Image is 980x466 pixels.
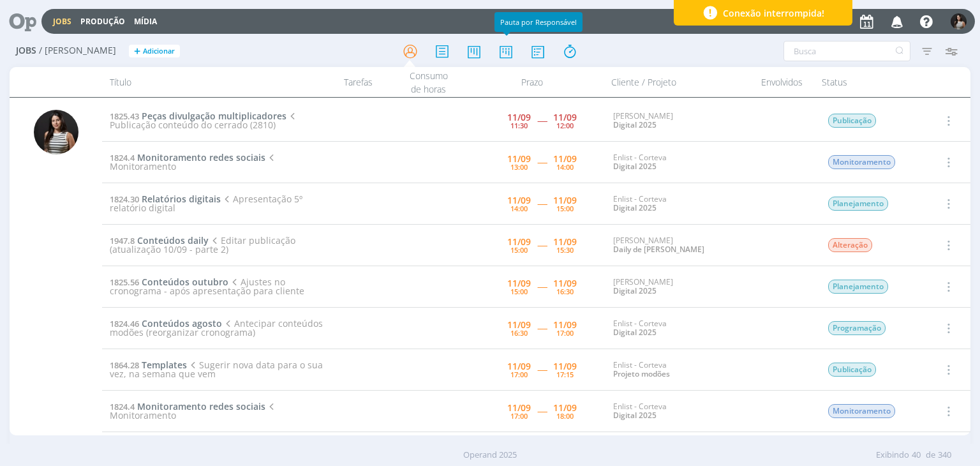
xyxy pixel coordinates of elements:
[110,401,135,412] span: 1824.4
[507,320,531,329] div: 11/09
[613,285,657,296] a: Digital 2025
[604,67,750,97] div: Cliente / Projeto
[613,161,657,172] a: Digital 2025
[49,17,75,27] button: Jobs
[553,154,577,163] div: 11/09
[34,110,78,154] img: C
[613,368,670,379] a: Projeto modões
[16,45,36,56] span: Jobs
[537,239,547,251] span: -----
[556,246,574,253] div: 15:30
[110,151,277,172] span: Monitoramento
[553,237,577,246] div: 11/09
[613,319,745,338] div: Enlist - Corteva
[110,110,298,131] span: Publicação conteúdo do cerrado (2810)
[510,412,528,419] div: 17:00
[507,154,531,163] div: 11/09
[110,276,139,288] span: 1825.56
[537,114,547,126] span: -----
[926,449,935,462] span: de
[613,402,745,421] div: Enlist - Corteva
[613,195,745,213] div: Enlist - Corteva
[39,45,116,56] span: / [PERSON_NAME]
[613,244,704,255] a: Daily de [PERSON_NAME]
[912,449,921,462] span: 40
[320,67,397,97] div: Tarefas
[537,405,547,417] span: -----
[507,403,531,412] div: 11/09
[110,276,304,297] span: Ajustes no cronograma - após apresentação para cliente
[137,151,265,163] span: Monitoramento redes sociais
[507,279,531,288] div: 11/09
[110,276,228,288] a: 1825.56Conteúdos outubro
[110,151,265,163] a: 1824.4Monitoramento redes sociais
[553,113,577,122] div: 11/09
[951,13,967,29] img: C
[828,363,876,377] span: Publicação
[494,12,583,32] div: Pauta por Responsável
[397,67,461,97] div: Consumo de horas
[556,288,574,295] div: 16:30
[828,404,895,418] span: Monitoramento
[828,238,872,252] span: Alteração
[613,153,745,172] div: Enlist - Corteva
[142,110,286,122] span: Peças divulgação multiplicadores
[876,449,909,462] span: Exibindo
[537,197,547,209] span: -----
[537,280,547,292] span: -----
[828,280,888,294] span: Planejamento
[137,234,209,246] span: Conteúdos daily
[110,193,302,214] span: Apresentação 5º relatório digital
[110,193,139,205] span: 1824.30
[750,67,814,97] div: Envolvidos
[102,67,320,97] div: Título
[613,119,657,130] a: Digital 2025
[553,196,577,205] div: 11/09
[507,113,531,122] div: 11/09
[129,45,180,58] button: +Adicionar
[613,410,657,421] a: Digital 2025
[613,327,657,338] a: Digital 2025
[510,246,528,253] div: 15:00
[556,412,574,419] div: 18:00
[134,45,140,58] span: +
[950,10,967,33] button: C
[110,317,322,338] span: Antecipar conteúdos modões (reorganizar cronograma)
[553,362,577,371] div: 11/09
[556,122,574,129] div: 12:00
[110,235,135,246] span: 1947.8
[510,288,528,295] div: 15:00
[110,234,209,246] a: 1947.8Conteúdos daily
[613,112,745,130] div: [PERSON_NAME]
[507,196,531,205] div: 11/09
[553,403,577,412] div: 11/09
[142,276,228,288] span: Conteúdos outubro
[510,329,528,336] div: 16:30
[723,6,824,20] span: Conexão interrompida!
[553,279,577,288] div: 11/09
[814,67,923,97] div: Status
[828,155,895,169] span: Monitoramento
[110,318,139,329] span: 1824.46
[80,16,125,27] a: Produção
[553,320,577,329] div: 11/09
[110,359,187,371] a: 1864.28Templates
[110,359,322,380] span: Sugerir nova data para o sua vez, na semana que vem
[556,163,574,170] div: 14:00
[461,67,604,97] div: Prazo
[110,317,222,329] a: 1824.46Conteúdos agosto
[137,400,265,412] span: Monitoramento redes sociais
[110,193,221,205] a: 1824.30Relatórios digitais
[613,278,745,296] div: [PERSON_NAME]
[130,17,161,27] button: Mídia
[510,205,528,212] div: 14:00
[110,152,135,163] span: 1824.4
[537,322,547,334] span: -----
[53,16,71,27] a: Jobs
[110,110,286,122] a: 1825.43Peças divulgação multiplicadores
[613,361,745,379] div: Enlist - Corteva
[556,329,574,336] div: 17:00
[110,400,277,421] span: Monitoramento
[134,16,157,27] a: Mídia
[537,363,547,375] span: -----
